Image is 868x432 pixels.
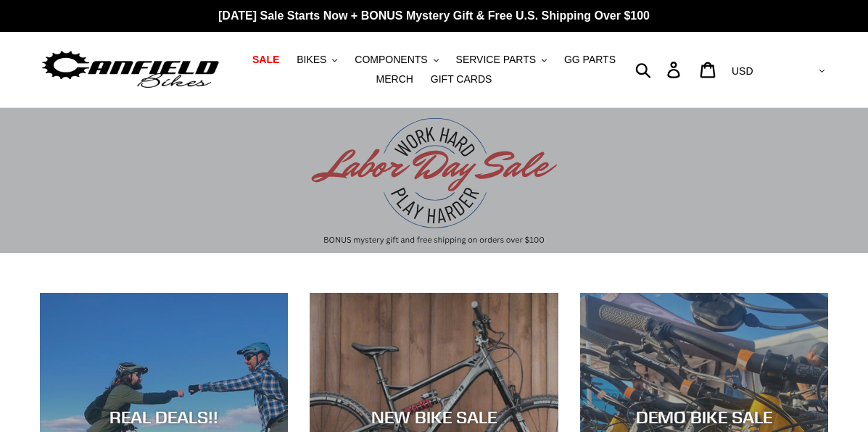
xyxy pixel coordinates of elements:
[423,70,500,89] a: GIFT CARDS
[40,47,221,93] img: Canfield Bikes
[449,50,554,70] button: SERVICE PARTS
[564,54,616,66] span: GG PARTS
[245,50,286,70] a: SALE
[347,50,445,70] button: COMPONENTS
[355,54,427,66] span: COMPONENTS
[40,406,288,427] div: REAL DEALS!!
[557,50,623,70] a: GG PARTS
[580,406,828,427] div: DEMO BIKE SALE
[310,406,558,427] div: NEW BIKE SALE
[376,73,413,86] span: MERCH
[456,54,536,66] span: SERVICE PARTS
[297,54,326,66] span: BIKES
[431,73,492,86] span: GIFT CARDS
[252,54,279,66] span: SALE
[289,50,344,70] button: BIKES
[369,70,421,89] a: MERCH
